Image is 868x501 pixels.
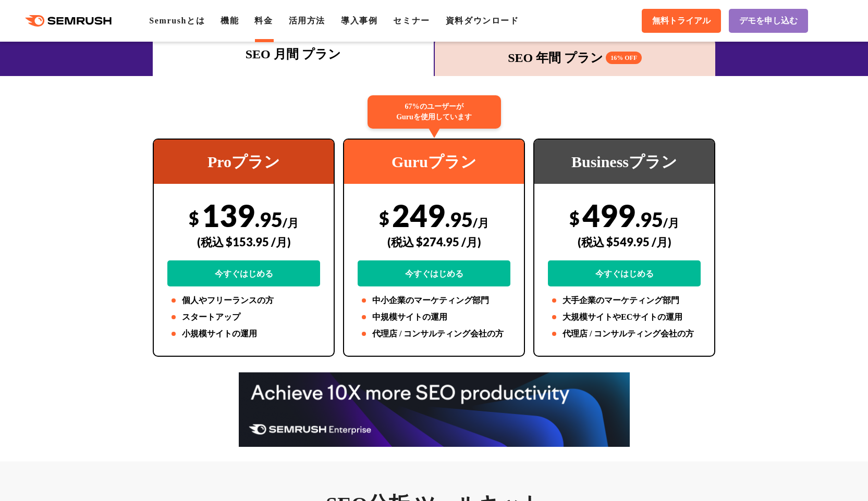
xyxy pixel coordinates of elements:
span: 無料トライアル [652,16,711,27]
li: 小規模サイトの運用 [167,328,320,340]
div: (税込 $153.95 /月) [167,223,320,260]
span: /月 [473,216,489,230]
a: 機能 [221,16,239,25]
div: 67%のユーザーが Guruを使用しています [368,95,501,129]
div: SEO 年間 プラン [440,48,711,67]
span: $ [189,207,199,229]
a: 今すぐはじめる [167,260,320,286]
a: 今すぐはじめる [358,260,510,286]
div: Proプラン [154,140,334,184]
li: スタートアップ [167,311,320,323]
li: 代理店 / コンサルティング会社の方 [358,328,510,340]
span: .95 [445,207,473,231]
span: デモを申し込む [739,16,798,27]
div: 499 [548,197,701,286]
a: 活用方法 [289,16,325,25]
span: .95 [635,207,663,231]
li: 大手企業のマーケティング部門 [548,294,701,307]
a: 無料トライアル [642,9,721,33]
a: セミナー [393,16,430,25]
a: Semrushとは [149,16,205,25]
li: 個人やフリーランスの方 [167,294,320,307]
a: 資料ダウンロード [446,16,519,25]
span: .95 [255,207,283,231]
span: /月 [283,216,299,230]
li: 中小企業のマーケティング部門 [358,294,510,307]
a: 料金 [254,16,273,25]
span: /月 [663,216,679,230]
li: 大規模サイトやECサイトの運用 [548,311,701,323]
div: SEO 月間 プラン [158,45,429,64]
span: $ [569,207,580,229]
li: 代理店 / コンサルティング会社の方 [548,328,701,340]
div: 139 [167,197,320,286]
a: 導入事例 [341,16,377,25]
div: (税込 $274.95 /月) [358,223,510,260]
a: デモを申し込む [729,9,808,33]
span: $ [379,207,389,229]
a: 今すぐはじめる [548,260,701,286]
span: 16% OFF [606,52,642,64]
div: (税込 $549.95 /月) [548,223,701,260]
div: 249 [358,197,510,286]
div: Guruプラン [344,140,524,184]
div: Businessプラン [534,140,714,184]
li: 中規模サイトの運用 [358,311,510,323]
